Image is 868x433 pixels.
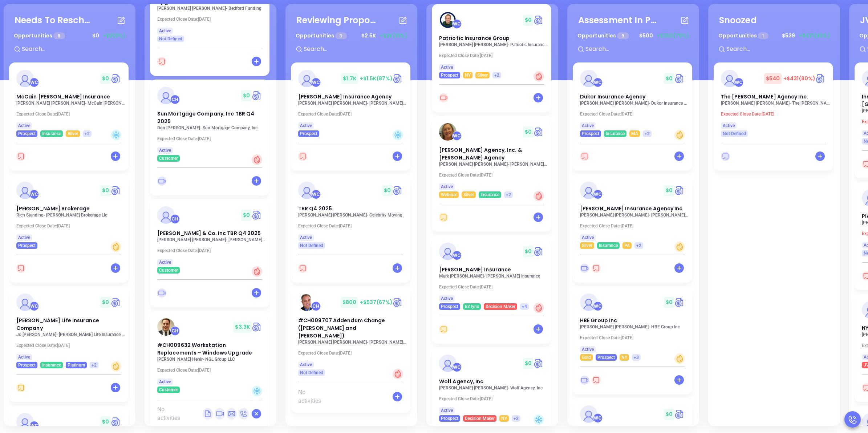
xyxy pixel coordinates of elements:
div: Warm [674,130,685,140]
span: Gordon W. Pratt Agency, Inc. & I.B. Hunt Agency [439,146,522,161]
span: Active [300,361,312,369]
img: #CH009707 Addendum Change (Keila Alves and Carolina Rodriguez) [298,294,316,311]
a: profileWalter Contreras$0Circle dollarDukor Insurance Agency[PERSON_NAME] [PERSON_NAME]- Dukor In... [573,62,692,137]
span: Active [300,234,312,242]
span: $ 1.7K [341,73,358,84]
img: Quote [252,210,262,220]
span: Active [159,378,171,386]
div: Carla Humber [311,302,321,311]
span: Active [159,27,171,35]
span: $ 500 [637,30,655,41]
img: Quote [111,185,121,196]
img: #CH009632 Workstation Replacements – Windows Upgrade [157,318,175,336]
span: $ 0 [241,90,252,101]
p: Mark Fingar - Fingar Insurance [439,274,548,279]
span: Active [18,122,30,130]
div: Warm [674,242,685,252]
p: Expected Close Date: [DATE] [580,223,689,228]
p: Jessica A. Hess - The Willis E. Kilborne Agency Inc. [721,101,830,106]
span: Insurance [42,361,61,369]
a: Quote [111,73,121,84]
span: Wolf Agency, Inc [439,378,484,385]
div: Walter Contreras [734,78,743,87]
p: Martin Murray - Bedford Funding [157,6,266,11]
span: $ 0 [523,358,534,369]
p: Expected Close Date: [DATE] [580,335,689,340]
div: Needs To RescheduleOpportunities 8$0+$0(0%) [9,9,130,62]
div: profileWalter Contreras$0Circle dollarHBE Group Inc[PERSON_NAME] [PERSON_NAME]- HBE Group IncExpe... [573,286,694,398]
span: Silver [477,71,488,79]
span: Wolfson Keegan Insurance Agency [298,93,392,100]
a: profileCarla Humber$3.3KCircle dollar#CH009632 Workstation Replacements – Windows Upgrade[PERSON_... [150,311,269,393]
span: Active [582,122,594,130]
span: Insurance [599,242,618,250]
span: +2 [92,361,97,369]
p: Expected Close Date: [DATE] [157,17,266,22]
span: Not Defined [300,242,323,250]
div: Carla Humber [170,214,180,224]
span: Customer [159,266,178,274]
span: +3 [634,353,639,361]
span: $ 0 [664,185,674,196]
img: Drushel and Kolakowski Insurance [580,405,597,423]
p: Expected Close Date: [DATE] [157,136,266,141]
span: Insurance [42,130,61,138]
div: Walter Contreras [452,19,462,29]
a: profileWalter Contreras$0Circle dollar[PERSON_NAME] Insurance Agency Inc[PERSON_NAME] [PERSON_NAM... [573,174,692,249]
span: $ 800 [341,297,358,308]
div: Hot [252,266,262,277]
div: profileCarla Humber$0Circle dollar[PERSON_NAME] & Co. Inc TBR Q4 2025[PERSON_NAME] [PERSON_NAME]-... [150,199,271,311]
p: Opportunities [14,29,65,43]
span: $ 3.3K [233,321,252,333]
span: Straub Insurance Agency Inc [580,205,682,212]
span: TBR Q4 2025 [298,205,332,212]
div: profileCarla Humber$0Circle dollarSun Mortgage Company, Inc TBR Q4 2025Don [PERSON_NAME]- Sun Mor... [150,80,271,199]
a: Quote [534,126,544,137]
span: No activities [157,405,189,422]
span: Prospect [582,130,599,138]
div: Cold [252,386,262,396]
span: Sun Mortgage Company, Inc TBR Q4 2025 [157,110,254,125]
span: +$2K (81%) [380,32,407,40]
p: Opportunities [718,29,768,43]
span: +$350 (70%) [657,32,689,40]
a: Quote [252,90,262,101]
span: $ 0 [100,73,111,84]
span: Decision Maker [465,414,495,422]
div: profileWalter Contreras$0Circle dollar[PERSON_NAME] Insurance Agency Inc[PERSON_NAME] [PERSON_NAM... [573,174,694,286]
img: Sun Mortgage Company, Inc TBR Q4 2025 [157,87,175,104]
div: Hot [534,303,544,313]
a: profileCarla Humber$0Circle dollarSun Mortgage Company, Inc TBR Q4 2025Don [PERSON_NAME]- Sun Mor... [150,80,269,162]
img: TBR Q4 2025 [298,182,316,199]
span: $ 539 [780,30,797,41]
input: Search... [303,44,412,54]
span: +$0 (0%) [103,32,125,40]
a: profileWalter Contreras$0Circle dollar[PERSON_NAME] BrokerageRich Standing- [PERSON_NAME] Brokera... [9,174,129,249]
img: Quote [393,297,403,308]
span: Edward R Reilly & Co. Inc TBR Q4 2025 [157,230,261,237]
span: Active [159,146,171,154]
div: Walter Contreras [29,421,39,430]
span: Webinar [441,191,457,199]
a: profileWalter Contreras$1.7K+$1.5K(87%)Circle dollar[PERSON_NAME] Insurance Agency[PERSON_NAME] [... [291,62,410,137]
div: Cold [393,130,403,140]
div: profileWalter Contreras$0Circle dollarMcCain [PERSON_NAME] Insurance[PERSON_NAME] [PERSON_NAME]- ... [9,62,130,174]
div: Walter Contreras [452,251,462,260]
p: Expected Close Date: [DATE] [298,112,407,117]
img: Quote [111,416,121,427]
img: Quote [534,246,544,257]
a: profileWalter Contreras$0Circle dollar[PERSON_NAME] InsuranceMark [PERSON_NAME]- [PERSON_NAME] In... [432,235,551,310]
a: profileWalter Contreras$0Circle dollarPatriotic Insurance Group[PERSON_NAME] [PERSON_NAME]- Patri... [432,4,551,78]
span: Not Defined [723,130,746,138]
span: Active [441,63,453,71]
img: Quote [674,297,685,308]
span: #CH009632 Workstation Replacements – Windows Upgrade [157,341,252,356]
div: Walter Contreras [593,78,603,87]
span: Insurance [480,191,499,199]
a: profileWalter Contreras$0Circle dollar[PERSON_NAME] Agency, Inc. & [PERSON_NAME] Agency[PERSON_NA... [432,116,551,198]
div: profileWalter Contreras$0Circle dollar[PERSON_NAME] BrokerageRich Standing- [PERSON_NAME] Brokera... [9,174,130,286]
img: Quote [674,409,685,420]
p: Don Rizzo - Sun Mortgage Company, Inc. [157,125,266,130]
p: Expected Close Date: [DATE] [298,223,407,228]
